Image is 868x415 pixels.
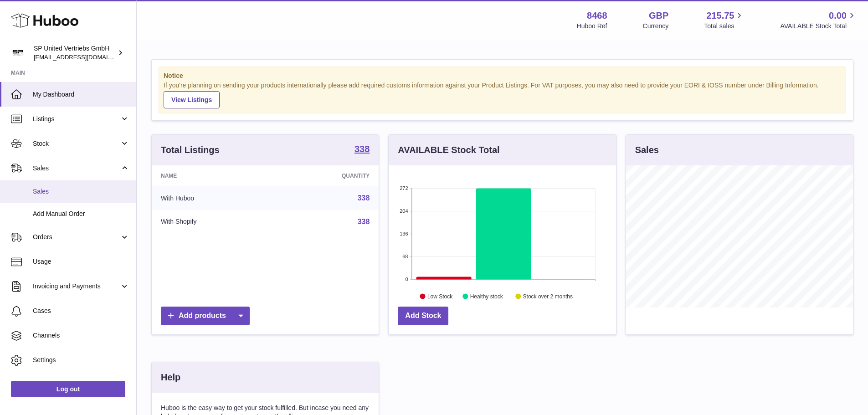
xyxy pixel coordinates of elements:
[780,10,857,31] a: 0.00 AVAILABLE Stock Total
[33,164,120,173] span: Sales
[33,90,129,99] span: My Dashboard
[33,307,129,315] span: Cases
[400,185,408,191] text: 272
[33,115,120,123] span: Listings
[33,187,129,196] span: Sales
[400,231,408,236] text: 136
[470,293,503,299] text: Healthy stock
[34,44,116,61] div: SP United Vertriebs GmbH
[403,254,408,259] text: 68
[635,144,659,156] h3: Sales
[706,10,734,22] span: 215.75
[11,381,125,397] a: Log out
[406,277,408,282] text: 0
[704,10,745,31] a: 215.75 Total sales
[354,144,370,155] a: 338
[164,81,841,108] div: If you're planning on sending your products internationally please add required customs informati...
[164,91,220,108] a: View Listings
[161,371,180,384] h3: Help
[780,22,857,31] span: AVAILABLE Stock Total
[427,293,453,299] text: Low Stock
[34,53,134,61] span: [EMAIL_ADDRESS][DOMAIN_NAME]
[354,144,370,154] strong: 338
[152,165,274,186] th: Name
[649,10,668,22] strong: GBP
[11,46,25,60] img: internalAdmin-8468@internal.huboo.com
[829,10,847,22] span: 0.00
[152,210,274,234] td: With Shopify
[523,293,573,299] text: Stock over 2 months
[33,282,120,291] span: Invoicing and Payments
[704,22,745,31] span: Total sales
[577,22,607,31] div: Huboo Ref
[643,22,669,31] div: Currency
[33,139,120,148] span: Stock
[33,233,120,241] span: Orders
[358,218,370,225] a: 338
[33,356,129,364] span: Settings
[274,165,379,186] th: Quantity
[33,257,129,266] span: Usage
[358,194,370,202] a: 338
[33,210,129,218] span: Add Manual Order
[161,307,250,325] a: Add products
[398,307,448,325] a: Add Stock
[164,72,841,80] strong: Notice
[152,186,274,210] td: With Huboo
[398,144,499,156] h3: AVAILABLE Stock Total
[161,144,220,156] h3: Total Listings
[587,10,607,22] strong: 8468
[400,208,408,214] text: 204
[33,331,129,340] span: Channels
